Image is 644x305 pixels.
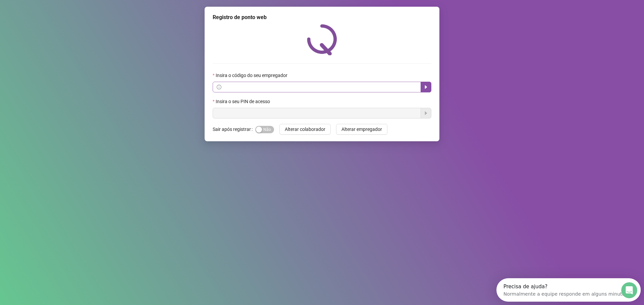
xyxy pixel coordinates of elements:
[279,124,331,135] button: Alterar colaborador
[213,124,255,135] label: Sair após registrar
[336,124,387,135] button: Alterar empregador
[213,72,292,79] label: Insira o código do seu empregador
[285,126,325,133] span: Alterar colaborador
[213,13,431,21] div: Registro de ponto web
[217,85,221,89] span: info-circle
[307,24,337,55] img: QRPoint
[3,3,152,21] div: Abertura do Messenger da Intercom
[423,84,429,90] span: caret-right
[621,282,637,298] iframe: Intercom live chat
[7,11,132,18] div: Normalmente a equipe responde em alguns minutos.
[7,6,132,11] div: Precisa de ajuda?
[496,278,641,302] iframe: Intercom live chat launcher de descoberta
[213,98,274,105] label: Insira o seu PIN de acesso
[341,126,382,133] span: Alterar empregador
